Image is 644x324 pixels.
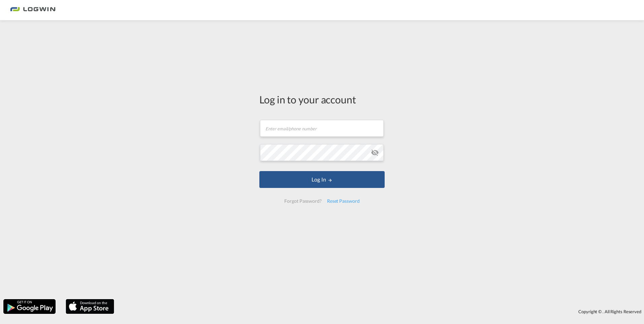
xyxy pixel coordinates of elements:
[260,120,384,137] input: Enter email/phone number
[118,306,644,317] div: Copyright © . All Rights Reserved
[3,298,56,315] img: google.png
[10,3,56,18] img: bc73a0e0d8c111efacd525e4c8ad7d32.png
[324,195,362,207] div: Reset Password
[65,298,115,315] img: apple.png
[259,171,385,188] button: LOGIN
[259,92,385,106] div: Log in to your account
[282,195,324,207] div: Forgot Password?
[371,149,379,157] md-icon: icon-eye-off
